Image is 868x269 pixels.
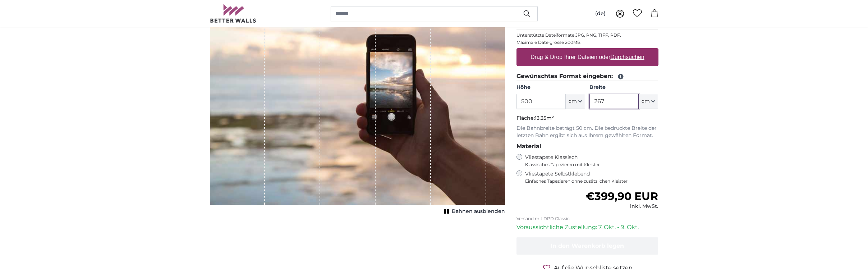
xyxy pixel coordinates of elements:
legend: Gewünschtes Format eingeben: [516,72,658,81]
div: inkl. MwSt. [586,203,658,210]
u: Durchsuchen [610,54,644,60]
span: Bahnen ausblenden [452,208,505,215]
p: Maximale Dateigrösse 200MB. [516,40,658,45]
span: 13.35m² [535,115,554,121]
span: €399,90 EUR [586,190,658,203]
p: Unterstützte Dateiformate JPG, PNG, TIFF, PDF. [516,32,658,38]
img: Betterwalls [210,4,257,23]
button: (de) [589,7,611,20]
span: Klassisches Tapezieren mit Kleister [525,162,652,168]
label: Drag & Drop Ihrer Dateien oder [528,50,647,64]
legend: Material [516,142,658,151]
p: Die Bahnbreite beträgt 50 cm. Die bedruckte Breite der letzten Bahn ergibt sich aus Ihrem gewählt... [516,125,658,139]
span: cm [642,98,650,105]
span: In den Warenkorb legen [551,242,624,249]
label: Vliestapete Klassisch [525,154,652,168]
button: cm [566,94,585,109]
label: Höhe [516,84,585,91]
p: Voraussichtliche Zustellung: 7. Okt. - 9. Okt. [516,223,658,232]
button: In den Warenkorb legen [516,237,658,255]
span: cm [569,98,577,105]
button: Bahnen ausblenden [442,206,505,216]
label: Vliestapete Selbstklebend [525,170,658,184]
p: Versand mit DPD Classic [516,216,658,222]
p: Fläche: [516,115,658,122]
span: Einfaches Tapezieren ohne zusätzlichen Kleister [525,178,658,184]
button: cm [639,94,658,109]
label: Breite [589,84,658,91]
